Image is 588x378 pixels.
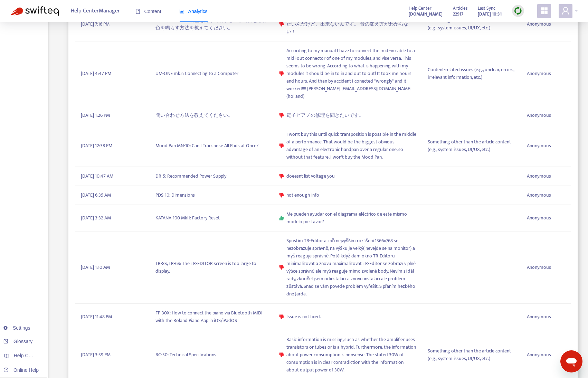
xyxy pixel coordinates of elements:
[279,352,284,357] span: dislike
[561,7,570,15] span: user
[428,17,516,32] span: Something other than the article content (e.g., system issues, UI/UX, etc.)
[286,313,321,321] span: Issue is not fixed.
[3,325,30,331] a: Settings
[179,9,208,14] span: Analytics
[527,191,551,199] span: Anonymous
[150,125,274,167] td: Mood Pan MN-10: Can I Transpose All Pads at Once?
[81,112,110,119] span: [DATE] 1:26 PM
[279,71,284,76] span: dislike
[279,22,284,27] span: dislike
[3,367,39,373] a: Online Help
[81,214,111,222] span: [DATE] 3:32 AM
[428,138,516,153] span: Something other than the article content (e.g., system issues, UI/UX, etc.)
[527,264,551,271] span: Anonymous
[286,172,335,180] span: doeesnt list voltage you
[81,172,113,180] span: [DATE] 10:47 AM
[527,172,551,180] span: Anonymous
[81,70,111,77] span: [DATE] 4:47 PM
[81,20,110,28] span: [DATE] 7:16 PM
[150,106,274,125] td: 問い合わせ方法を教えてください。
[279,174,284,179] span: dislike
[279,265,284,270] span: dislike
[150,186,274,205] td: PDS-10: Dimensions
[286,131,417,161] span: I won't buy this until quick transposition is possible in the middle of a performance. That would...
[409,4,431,12] span: Help Center
[527,142,551,150] span: Anonymous
[560,350,582,372] iframe: メッセージングウィンドウを開くボタン
[150,41,274,106] td: UM-ONE mk2: Connecting to a Computer
[527,313,551,321] span: Anonymous
[286,210,417,226] span: Me pueden ayudar con el diagrama eléctrico de este mismo modelo por favor?
[453,4,467,12] span: Articles
[279,193,284,198] span: dislike
[279,143,284,148] span: dislike
[428,66,516,81] span: Content-related issues (e.g., unclear, errors, irrelevant information, etc.)
[286,237,417,298] span: Spustím TR-Editor a i při nejvyšším rozlišení 1366x768 se nezobrazuje správně, na výšku je velký(...
[527,351,551,359] span: Anonymous
[81,351,111,359] span: [DATE] 3:39 PM
[179,9,184,14] span: area-chart
[150,304,274,330] td: FP-30X: How to connect the piano via Bluetooth MIDI with the Roland Piano App in iOS/iPadOS
[81,313,112,321] span: [DATE] 11:48 PM
[527,214,551,222] span: Anonymous
[409,10,443,18] a: [DOMAIN_NAME]
[514,7,522,15] img: sync.dc5367851b00ba804db3.png
[150,231,274,304] td: TR-8S, TR-6S: The TR-EDITOR screen is too large to display.
[279,216,284,220] span: like
[527,20,551,28] span: Anonymous
[81,191,111,199] span: [DATE] 6:35 AM
[540,7,548,15] span: appstore
[428,347,516,362] span: Something other than the article content (e.g., system issues, UI/UX, etc.)
[286,13,417,36] span: 左手はピアノの音で、右手はエアロフォンみたいな音にしたいんだけど、出来ないんです。 音の変え方がわからない！
[279,314,284,319] span: dislike
[286,191,319,199] span: not enough info
[150,167,274,186] td: DR-5: Recommended Power Supply
[478,4,495,12] span: Last Sync
[10,6,59,16] img: Swifteq
[453,10,463,18] strong: 22917
[527,112,551,119] span: Anonymous
[135,9,161,14] span: Content
[14,353,42,358] span: Help Centers
[135,9,140,14] span: book
[81,142,112,150] span: [DATE] 12:38 PM
[71,4,120,18] span: Help Center Manager
[527,70,551,77] span: Anonymous
[478,10,502,18] strong: [DATE] 10:31
[279,113,284,118] span: dislike
[81,264,110,271] span: [DATE] 1:10 AM
[150,205,274,231] td: KATANA-100 MkII: Factory Reset
[286,112,364,119] span: 電子ピアノの修理を聞きたいです。
[3,339,32,344] a: Glossary
[286,336,417,374] span: Basic information is missing, such as whether the amplifier uses transistors or tubes or is a hyb...
[286,47,417,100] span: According to my manual I have to connect the midi-in cable to a midi-out connector of one of my m...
